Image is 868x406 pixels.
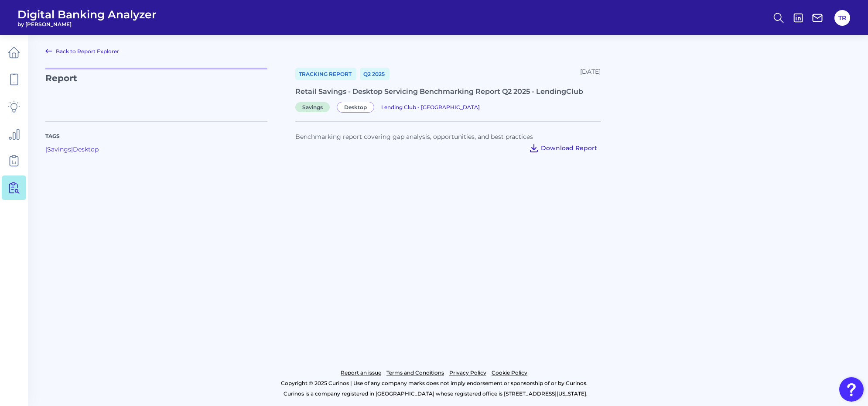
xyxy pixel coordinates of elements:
a: Privacy Policy [449,368,486,378]
p: Copyright © 2025 Curinos | Use of any company marks does not imply endorsement or sponsorship of ... [43,378,825,389]
a: Savings [47,145,71,153]
a: Back to Report Explorer [45,46,119,56]
a: Savings [295,103,333,111]
span: Digital Banking Analyzer [17,8,157,21]
a: Lending Club - [GEOGRAPHIC_DATA] [381,103,480,111]
span: Lending Club - [GEOGRAPHIC_DATA] [381,104,480,110]
span: Download Report [541,144,597,152]
div: [DATE] [580,68,601,80]
button: Download Report [525,141,601,155]
p: Tags [45,132,267,140]
span: Benchmarking report covering gap analysis, opportunities, and best practices [295,133,533,141]
span: Desktop [337,102,374,113]
a: Desktop [73,145,99,153]
span: | [45,145,47,153]
p: Report [45,68,267,111]
span: Savings [295,102,330,112]
a: Desktop [337,103,378,111]
span: | [71,145,73,153]
a: Cookie Policy [492,368,527,378]
a: Tracking Report [295,68,356,80]
button: TR [834,10,850,26]
a: Report an issue [341,368,381,378]
a: Q2 2025 [360,68,390,80]
div: Retail Savings - Desktop Servicing Benchmarking Report Q2 2025 - LendingClub [295,87,601,96]
span: by [PERSON_NAME] [17,21,157,28]
a: Terms and Conditions [386,368,444,378]
button: Open Resource Center [839,377,864,402]
p: Curinos is a company registered in [GEOGRAPHIC_DATA] whose registered office is [STREET_ADDRESS][... [45,389,825,399]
